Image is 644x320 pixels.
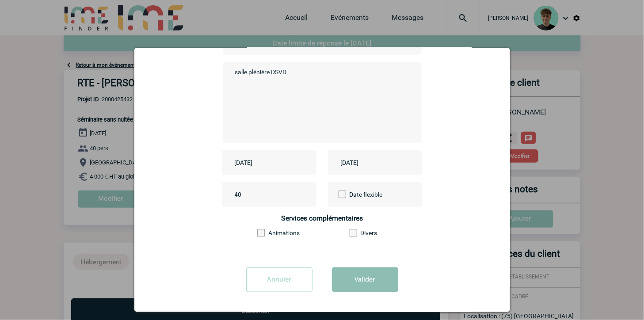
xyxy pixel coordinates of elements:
label: Animations [257,229,305,236]
label: Divers [350,229,398,236]
label: Date flexible [339,182,369,207]
input: Date de début [232,157,293,168]
textarea: salle plénière DSVD [232,66,407,137]
input: Date de fin [339,157,400,168]
input: Nombre de participants [232,189,316,200]
button: Valider [332,267,398,292]
h4: Services complémentaires [223,214,422,222]
input: Annuler [246,267,312,292]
